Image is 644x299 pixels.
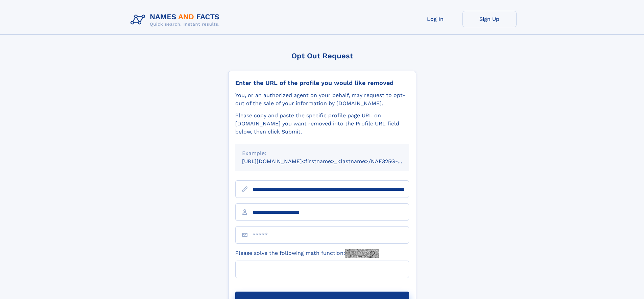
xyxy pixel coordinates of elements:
[128,11,225,29] img: Logo Names and Facts
[235,91,409,108] div: You, or an authorized agent on your behalf, may request to opt-out of the sale of your informatio...
[235,249,379,258] label: Please solve the following math function:
[235,112,409,136] div: Please copy and paste the specific profile page URL on [DOMAIN_NAME] you want removed into the Pr...
[235,79,409,87] div: Enter the URL of the profile you would like removed
[242,158,422,165] small: [URL][DOMAIN_NAME]<firstname>_<lastname>/NAF325G-xxxxxxxx
[242,149,402,157] div: Example:
[228,52,416,60] div: Opt Out Request
[408,11,462,27] a: Log In
[462,11,517,27] a: Sign Up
